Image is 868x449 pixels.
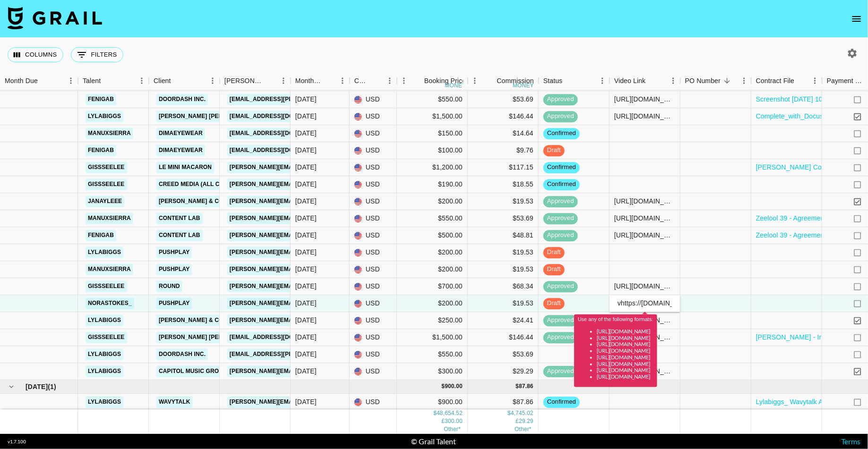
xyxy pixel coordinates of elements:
div: 29.29 [519,417,533,425]
button: Menu [206,74,220,88]
li: [URL][DOMAIN_NAME] [597,334,653,341]
button: Select columns [8,47,63,62]
a: lylabiggs [86,348,123,360]
a: manuxsierra [86,212,133,224]
a: Dimaeyewear [156,127,205,139]
a: [PERSON_NAME] & Co LLC [156,314,239,326]
div: USD [350,329,397,346]
div: $19.53 [468,261,539,278]
div: v 1.7.100 [8,439,26,445]
a: [EMAIL_ADDRESS][DOMAIN_NAME] [227,331,333,343]
div: Aug '25 [295,145,317,155]
a: PushPlay [156,263,192,275]
a: DoorDash Inc. [156,348,208,360]
div: USD [350,91,397,108]
a: [PERSON_NAME][EMAIL_ADDRESS][PERSON_NAME][DOMAIN_NAME] [227,314,430,326]
div: $146.44 [468,329,539,346]
span: approved [543,197,578,206]
a: [EMAIL_ADDRESS][PERSON_NAME][DOMAIN_NAME] [227,93,381,105]
div: USD [350,142,397,159]
div: Aug '25 [295,179,317,189]
div: USD [350,176,397,193]
div: Status [539,72,610,90]
div: Aug '25 [295,128,317,138]
button: Sort [721,74,734,87]
div: $117.15 [468,159,539,176]
div: $300.00 [397,363,468,380]
span: approved [543,95,578,104]
div: USD [350,261,397,278]
a: WavyTalk [156,396,193,408]
button: Menu [64,74,78,88]
div: $1,500.00 [397,108,468,125]
a: fenigab [86,93,116,105]
a: lylabiggs [86,365,123,377]
button: Menu [397,74,411,88]
a: [PERSON_NAME][EMAIL_ADDRESS][DOMAIN_NAME] [227,212,381,224]
button: Sort [370,74,383,87]
div: 87.86 [519,382,533,390]
div: £ [516,417,519,425]
div: $500.00 [397,227,468,244]
button: Sort [794,74,808,87]
div: $100.00 [397,142,468,159]
span: draft [543,265,565,274]
div: money [445,83,466,88]
div: $29.29 [468,363,539,380]
div: Aug '25 [295,196,317,206]
span: ( 1 ) [48,382,56,391]
div: Aug '25 [295,315,317,325]
div: https://www.tiktok.com/@fenigab/video/7536011869362982174?is_from_webapp=1&sender_device=pc&web_i... [614,94,675,104]
a: Terms [841,437,860,446]
div: 4,745.02 [511,409,533,417]
div: Currency [354,72,370,90]
li: [URL][DOMAIN_NAME] [597,354,653,361]
div: $ [433,409,437,417]
div: https://www.instagram.com/p/DN08qosQKLs/?img_index=1 [614,111,675,121]
li: [URL][DOMAIN_NAME] [597,328,653,335]
div: Booking Price [424,72,466,90]
a: Le Mini Macaron [156,161,214,173]
li: [URL][DOMAIN_NAME] [597,367,653,373]
a: DoorDash Inc. [156,93,208,105]
div: $ [442,382,445,390]
div: $14.64 [468,125,539,142]
div: $550.00 [397,346,468,363]
a: [PERSON_NAME] [PERSON_NAME] PR [156,331,269,343]
a: [PERSON_NAME][EMAIL_ADDRESS][DOMAIN_NAME] [227,246,381,258]
div: 300.00 [445,417,463,425]
div: $ [507,409,511,417]
a: gissseelee [86,331,127,343]
div: Aug '25 [295,94,317,104]
a: [EMAIL_ADDRESS][DOMAIN_NAME] [227,110,333,122]
div: Video Link [610,72,680,90]
div: PO Number [685,72,721,90]
div: Aug '25 [295,298,317,308]
div: $200.00 [397,244,468,261]
a: [PERSON_NAME][EMAIL_ADDRESS][DOMAIN_NAME] [227,365,381,377]
button: Menu [737,74,751,88]
a: [PERSON_NAME] & Co LLC [156,195,239,207]
a: manuxsierra [86,263,133,275]
div: $200.00 [397,261,468,278]
div: Sep '25 [295,397,317,407]
button: Sort [322,74,335,87]
span: approved [543,333,578,342]
li: [URL][DOMAIN_NAME] [597,373,653,380]
span: approved [543,112,578,121]
div: USD [350,125,397,142]
div: [PERSON_NAME] [224,72,263,90]
button: Sort [411,74,424,87]
span: approved [543,214,578,223]
div: Month Due [5,72,38,90]
div: USD [350,363,397,380]
a: Round [156,280,182,292]
div: Aug '25 [295,366,317,376]
div: Aug '25 [295,332,317,342]
li: [URL][DOMAIN_NAME] [597,360,653,367]
button: Sort [38,74,51,87]
div: $146.44 [468,108,539,125]
a: [PERSON_NAME][EMAIL_ADDRESS][DOMAIN_NAME] [227,297,381,309]
div: Commission [497,72,534,90]
div: © Grail Talent [411,437,456,446]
